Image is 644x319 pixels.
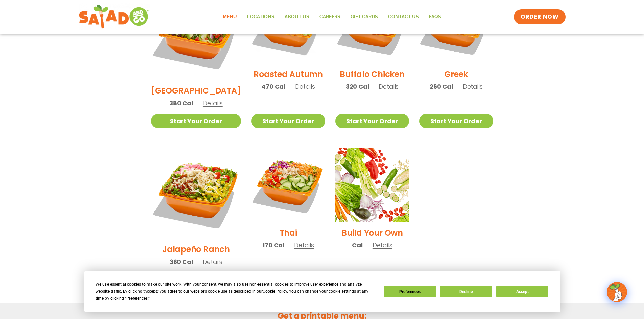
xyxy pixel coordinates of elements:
[521,13,558,21] span: ORDER NOW
[341,227,403,239] h2: Build Your Own
[383,9,424,25] a: Contact Us
[218,9,446,25] nav: Menu
[444,68,468,80] h2: Greek
[346,82,369,91] span: 320 Cal
[607,283,626,301] img: wpChatIcon
[463,82,483,91] span: Details
[314,9,345,25] a: Careers
[384,286,436,297] button: Preferences
[263,289,287,294] span: Cookie Policy
[419,114,493,128] a: Start Your Order
[294,241,314,249] span: Details
[151,114,241,128] a: Start Your Order
[162,243,230,255] h2: Jalapeño Ranch
[345,9,383,25] a: GIFT CARDS
[496,286,548,297] button: Accept
[126,296,148,301] span: Preferences
[203,99,223,107] span: Details
[242,9,280,25] a: Locations
[280,227,297,239] h2: Thai
[262,241,284,250] span: 170 Cal
[151,85,241,97] h2: [GEOGRAPHIC_DATA]
[430,82,453,91] span: 260 Cal
[335,114,409,128] a: Start Your Order
[379,82,399,91] span: Details
[295,82,315,91] span: Details
[373,241,392,249] span: Details
[79,3,150,30] img: new-SAG-logo-768×292
[340,68,404,80] h2: Buffalo Chicken
[254,68,323,80] h2: Roasted Autumn
[261,82,285,91] span: 470 Cal
[170,257,193,266] span: 360 Cal
[218,9,242,25] a: Menu
[84,271,560,312] div: Cookie Consent Prompt
[251,148,325,222] img: Product photo for Thai Salad
[514,9,565,24] a: ORDER NOW
[169,99,193,108] span: 380 Cal
[440,286,492,297] button: Decline
[424,9,446,25] a: FAQs
[251,114,325,128] a: Start Your Order
[96,281,376,302] div: We use essential cookies to make our site work. With your consent, we may also use non-essential ...
[335,148,409,222] img: Product photo for Build Your Own
[151,148,241,238] img: Product photo for Jalapeño Ranch Salad
[202,258,222,266] span: Details
[352,241,362,250] span: Cal
[280,9,314,25] a: About Us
